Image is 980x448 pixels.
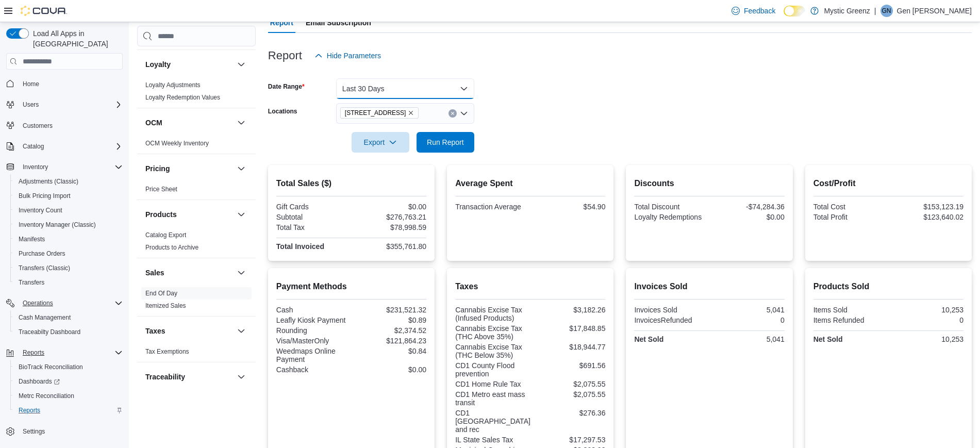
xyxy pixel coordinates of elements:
span: Bulk Pricing Import [19,192,71,200]
div: Cannabis Excise Tax (THC Above 35%) [455,324,528,341]
span: Inventory Manager (Classic) [19,221,96,229]
span: Customers [19,119,123,132]
h3: Traceability [145,372,185,382]
span: Transfers [14,276,123,289]
span: Catalog Export [145,231,186,239]
button: Open list of options [460,109,468,118]
div: 10,253 [890,306,964,314]
span: Loyalty Adjustments [145,81,201,89]
div: 5,041 [711,335,785,343]
button: Hide Parameters [310,45,385,66]
a: OCM Weekly Inventory [145,140,209,147]
div: 5,041 [711,306,785,314]
button: Inventory Count [10,203,127,218]
div: Loyalty Redemptions [634,213,707,221]
span: Load All Apps in [GEOGRAPHIC_DATA] [29,28,123,49]
strong: Net Sold [634,335,663,343]
h2: Total Sales ($) [276,177,426,190]
span: Run Report [427,137,464,147]
div: Sales [137,287,256,316]
button: Inventory [2,160,127,174]
div: -$74,284.36 [711,203,785,211]
div: $0.84 [353,347,426,355]
button: Traceability [145,372,233,382]
h3: OCM [145,118,162,128]
h3: Taxes [145,326,165,336]
div: $0.89 [353,316,426,324]
p: | [874,5,876,17]
div: Gift Cards [276,203,350,211]
div: $3,182.26 [533,306,606,314]
h3: Sales [145,268,164,278]
h2: Products Sold [813,280,964,293]
div: Total Tax [276,223,350,231]
h2: Payment Methods [276,280,426,293]
h3: Products [145,209,177,220]
label: Date Range [268,82,305,91]
a: Loyalty Redemption Values [145,94,220,101]
div: $54.90 [533,203,606,211]
a: Itemized Sales [145,302,186,309]
span: Traceabilty Dashboard [19,328,80,336]
div: CD1 [GEOGRAPHIC_DATA] and rec [455,409,530,434]
span: Users [19,98,123,111]
button: Users [19,98,43,111]
a: Transfers (Classic) [14,262,74,274]
span: Dashboards [19,377,60,386]
a: Adjustments (Classic) [14,175,82,188]
span: GN [882,5,891,17]
div: InvoicesRefunded [634,316,707,324]
div: $0.00 [353,203,426,211]
div: Rounding [276,326,350,335]
div: Weedmaps Online Payment [276,347,350,363]
button: Last 30 Days [336,78,474,99]
span: BioTrack Reconciliation [19,363,83,371]
span: Export [358,132,403,153]
button: Home [2,76,127,91]
span: Purchase Orders [19,250,65,258]
div: 0 [711,316,785,324]
span: BioTrack Reconciliation [14,361,123,373]
div: $276.36 [535,409,606,417]
h3: Pricing [145,163,170,174]
button: Remove 360 S Green Mount Rd. from selection in this group [408,110,414,116]
div: $17,848.85 [533,324,606,333]
span: Metrc Reconciliation [14,390,123,402]
div: Items Refunded [813,316,887,324]
span: Price Sheet [145,185,177,193]
span: Loyalty Redemption Values [145,93,220,102]
div: Gen Nadeau [881,5,893,17]
span: Adjustments (Classic) [14,175,123,188]
span: Dashboards [14,375,123,388]
div: OCM [137,137,256,154]
span: Traceabilty Dashboard [14,326,123,338]
a: Price Sheet [145,186,177,193]
div: Invoices Sold [634,306,707,314]
button: Reports [10,403,127,418]
button: OCM [235,117,247,129]
div: Cashback [276,366,350,374]
button: Traceability [235,371,247,383]
a: Cash Management [14,311,75,324]
a: BioTrack Reconciliation [14,361,87,373]
span: Purchase Orders [14,247,123,260]
div: Leafly Kiosk Payment [276,316,350,324]
span: Hide Parameters [327,51,381,61]
div: $2,075.55 [533,390,606,399]
div: $78,998.59 [353,223,426,231]
span: Reports [19,406,40,414]
span: Operations [23,299,53,307]
span: Cash Management [19,313,71,322]
span: [STREET_ADDRESS] [345,108,406,118]
div: $153,123.19 [890,203,964,211]
span: Bulk Pricing Import [14,190,123,202]
span: Reports [14,404,123,417]
span: Inventory Manager (Classic) [14,219,123,231]
button: Inventory Manager (Classic) [10,218,127,232]
a: Inventory Count [14,204,67,217]
a: Home [19,78,43,90]
button: Manifests [10,232,127,246]
div: Products [137,229,256,258]
p: Gen [PERSON_NAME] [897,5,972,17]
span: Customers [23,122,53,130]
